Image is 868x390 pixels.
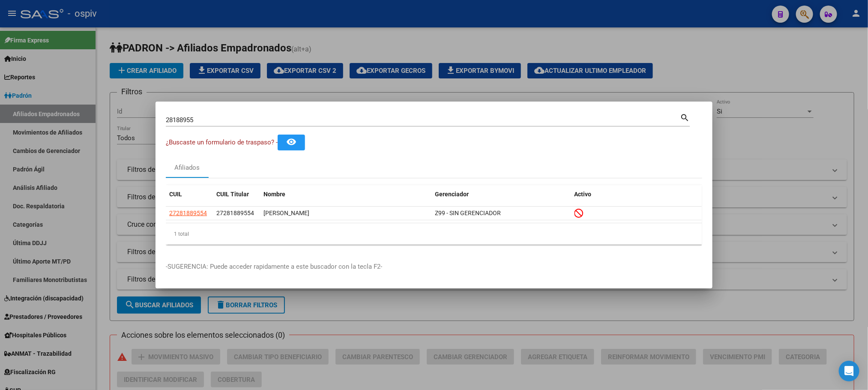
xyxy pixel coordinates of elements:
datatable-header-cell: CUIL [166,185,213,204]
span: Gerenciador [435,191,469,198]
datatable-header-cell: Activo [571,185,702,204]
span: Nombre [263,191,285,198]
span: ¿Buscaste un formulario de traspaso? - [166,138,278,146]
mat-icon: remove_red_eye [286,137,296,147]
span: 27281889554 [216,210,254,216]
span: Activo [575,191,592,198]
datatable-header-cell: Nombre [260,185,431,204]
div: 1 total [166,223,702,245]
div: Open Intercom Messenger [839,361,859,381]
span: CUIL Titular [216,191,249,198]
datatable-header-cell: Gerenciador [431,185,571,204]
div: Afiliados [175,163,200,173]
span: CUIL [169,191,182,198]
mat-icon: search [680,112,690,122]
span: 27281889554 [169,210,207,216]
datatable-header-cell: CUIL Titular [213,185,260,204]
p: -SUGERENCIA: Puede acceder rapidamente a este buscador con la tecla F2- [166,262,702,272]
div: [PERSON_NAME] [263,208,428,218]
span: Z99 - SIN GERENCIADOR [435,210,501,216]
